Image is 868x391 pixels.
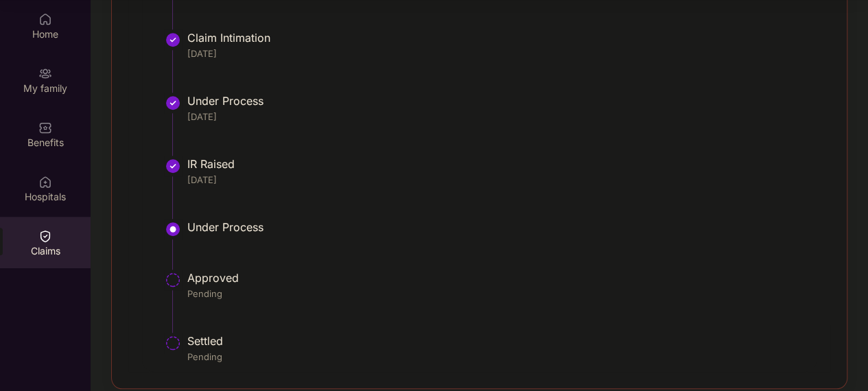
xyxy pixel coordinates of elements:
div: [DATE] [187,47,817,60]
img: svg+xml;base64,PHN2ZyB3aWR0aD0iMjAiIGhlaWdodD0iMjAiIHZpZXdCb3g9IjAgMCAyMCAyMCIgZmlsbD0ibm9uZSIgeG... [38,67,52,80]
img: svg+xml;base64,PHN2ZyBpZD0iU3RlcC1QZW5kaW5nLTMyeDMyIiB4bWxucz0iaHR0cDovL3d3dy53My5vcmcvMjAwMC9zdm... [165,272,181,288]
div: Pending [187,287,817,300]
div: [DATE] [187,110,817,123]
div: IR Raised [187,157,817,171]
img: svg+xml;base64,PHN2ZyBpZD0iQmVuZWZpdHMiIHhtbG5zPSJodHRwOi8vd3d3LnczLm9yZy8yMDAwL3N2ZyIgd2lkdGg9Ij... [38,121,52,134]
div: Settled [187,334,817,348]
img: svg+xml;base64,PHN2ZyBpZD0iU3RlcC1BY3RpdmUtMzJ4MzIiIHhtbG5zPSJodHRwOi8vd3d3LnczLm9yZy8yMDAwL3N2Zy... [165,221,181,237]
img: svg+xml;base64,PHN2ZyBpZD0iU3RlcC1Eb25lLTMyeDMyIiB4bWxucz0iaHR0cDovL3d3dy53My5vcmcvMjAwMC9zdmciIH... [165,158,181,174]
div: Under Process [187,94,817,108]
div: Pending [187,351,817,363]
img: svg+xml;base64,PHN2ZyBpZD0iU3RlcC1Eb25lLTMyeDMyIiB4bWxucz0iaHR0cDovL3d3dy53My5vcmcvMjAwMC9zdmciIH... [165,95,181,111]
img: svg+xml;base64,PHN2ZyBpZD0iQ2xhaW0iIHhtbG5zPSJodHRwOi8vd3d3LnczLm9yZy8yMDAwL3N2ZyIgd2lkdGg9IjIwIi... [38,229,52,243]
div: Approved [187,271,817,285]
img: svg+xml;base64,PHN2ZyBpZD0iU3RlcC1QZW5kaW5nLTMyeDMyIiB4bWxucz0iaHR0cDovL3d3dy53My5vcmcvMjAwMC9zdm... [165,335,181,351]
div: Claim Intimation [187,31,817,45]
img: svg+xml;base64,PHN2ZyBpZD0iSG9tZSIgeG1sbnM9Imh0dHA6Ly93d3cudzMub3JnLzIwMDAvc3ZnIiB3aWR0aD0iMjAiIG... [38,12,52,26]
div: [DATE] [187,174,817,186]
img: svg+xml;base64,PHN2ZyBpZD0iU3RlcC1Eb25lLTMyeDMyIiB4bWxucz0iaHR0cDovL3d3dy53My5vcmcvMjAwMC9zdmciIH... [165,32,181,48]
div: Under Process [187,220,817,234]
img: svg+xml;base64,PHN2ZyBpZD0iSG9zcGl0YWxzIiB4bWxucz0iaHR0cDovL3d3dy53My5vcmcvMjAwMC9zdmciIHdpZHRoPS... [38,175,52,189]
